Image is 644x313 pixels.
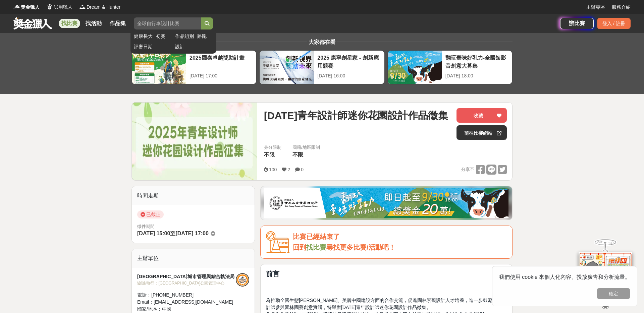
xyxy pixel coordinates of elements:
span: 徵件期間 [137,224,155,229]
div: [GEOGRAPHIC_DATA]城市管理與綜合執法局 [137,273,236,280]
a: 主辦專區 [586,4,605,11]
div: 協辦/執行： [GEOGRAPHIC_DATA]公園管理中心 [137,280,236,286]
img: Logo [46,3,53,10]
img: Cover Image [132,103,257,180]
span: 至 [170,231,175,236]
a: Logo獎金獵人 [13,4,40,11]
a: 服務介紹 [612,4,631,11]
span: [DATE] 17:00 [175,231,208,236]
div: [DATE] 18:00 [445,72,509,79]
a: 前往比賽網站 [457,125,507,140]
span: 分享至 [461,165,474,175]
a: 2025 康寧創星家 - 創新應用競賽[DATE] 16:00 [259,50,384,84]
div: 身分限制 [264,144,281,151]
span: Dream & Hunter [87,4,120,11]
span: 已截止 [137,210,164,218]
strong: 前言 [266,270,279,277]
span: 100 [269,167,277,172]
img: Icon [266,231,289,253]
a: 作品組別 [175,33,194,40]
div: 國籍/地區限制 [292,144,320,151]
span: 0 [301,167,304,172]
button: 確定 [597,288,630,299]
div: 2025 康寧創星家 - 創新應用競賽 [317,54,381,69]
div: 主辦單位 [132,249,255,268]
div: Email： [EMAIL_ADDRESS][DOMAIN_NAME] [137,299,236,306]
span: 我們使用 cookie 來個人化內容、投放廣告和分析流量。 [499,274,630,280]
div: 翻玩臺味好乳力-全國短影音創意大募集 [445,54,509,69]
span: 不限 [292,152,303,158]
a: 找比賽 [306,244,326,251]
button: 收藏 [457,108,507,123]
a: 翻玩臺味好乳力-全國短影音創意大募集[DATE] 18:00 [387,50,513,84]
div: 2025國泰卓越獎助計畫 [190,54,253,69]
div: 電話： [PHONE_NUMBER] [137,292,236,299]
span: 回到 [293,244,306,251]
span: 國家/地區： [137,306,162,312]
span: 2 [287,167,290,172]
img: Logo [79,3,86,10]
a: 作品集 [107,19,128,28]
a: 2025國泰卓越獎助計畫[DATE] 17:00 [131,50,257,84]
div: 時間走期 [132,186,255,205]
span: [DATE] 15:00 [137,231,170,236]
span: 中國 [162,306,171,312]
span: 獎金獵人 [21,4,40,11]
img: d2146d9a-e6f6-4337-9592-8cefde37ba6b.png [579,251,632,296]
a: 找活動 [83,19,104,28]
span: 尋找更多比賽/活動吧！ [326,244,395,251]
a: 評審日期 [134,43,172,50]
input: 全球自行車設計比賽 [134,17,201,29]
span: 不限 [264,152,275,158]
span: [DATE]青年設計師迷你花園設計作品徵集 [264,108,448,123]
div: 比賽已經結束了 [293,231,507,242]
a: 找比賽 [59,19,80,28]
img: Logo [13,3,20,10]
div: [DATE] 16:00 [317,72,381,79]
div: 登入 / 註冊 [597,18,631,29]
a: 設計 [175,43,213,50]
a: Logo試用獵人 [46,4,72,11]
span: 為推動全國生態[PERSON_NAME]、美麗中國建設方面的合作交流，促進園林景觀設計人才培養，進一步鼓勵青年設計師參與園林園藝創意實踐，特舉辦[DATE]青年設計師迷你花園設計作品徵集。 [266,298,506,310]
a: 初賽 [156,33,172,40]
span: 試用獵人 [54,4,72,11]
a: 健康長大 [134,33,153,40]
img: 1c81a89c-c1b3-4fd6-9c6e-7d29d79abef5.jpg [264,188,508,218]
a: LogoDream & Hunter [79,4,120,11]
a: 辦比賽 [560,18,594,29]
div: [DATE] 17:00 [190,72,253,79]
a: 路跑 [197,33,213,40]
span: 大家都在看 [307,39,337,45]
